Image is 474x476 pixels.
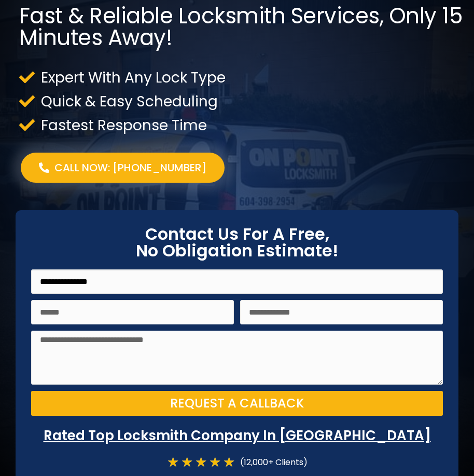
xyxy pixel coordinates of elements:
[21,153,225,183] a: Call Now: [PHONE_NUMBER]
[209,455,221,469] i: ★
[235,455,308,469] div: (12,000+ Clients)
[19,5,469,49] h2: Fast & Reliable Locksmith Services, Only 15 Minutes Away!
[38,71,226,85] span: Expert With Any Lock Type
[38,94,218,108] span: Quick & Easy Scheduling
[31,391,443,416] button: Request a Callback
[54,160,206,175] span: Call Now: [PHONE_NUMBER]
[167,455,179,469] i: ★
[170,397,304,410] span: Request a Callback
[31,226,443,259] h2: Contact Us For A Free, No Obligation Estimate!
[223,455,235,469] i: ★
[31,426,443,445] p: Rated Top Locksmith Company In [GEOGRAPHIC_DATA]
[167,455,235,469] div: 5/5
[181,455,193,469] i: ★
[31,269,443,422] form: On Point Locksmith
[195,455,207,469] i: ★
[38,118,207,132] span: Fastest Response Time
